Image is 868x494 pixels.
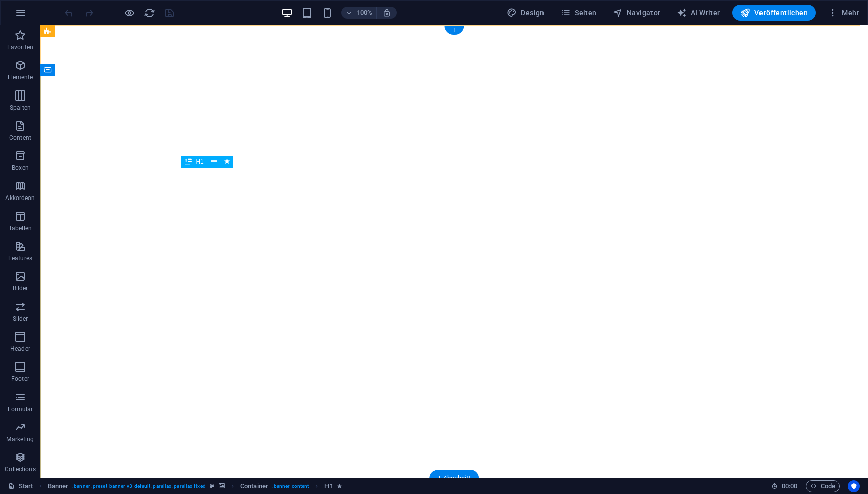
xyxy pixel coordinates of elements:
[72,480,205,492] span: . banner .preset-banner-v3-default .parallax .parallax-fixed
[806,480,840,492] button: Code
[143,7,155,19] button: reload
[613,8,661,18] span: Navigator
[240,480,268,492] span: Klick zum Auswählen. Doppelklick zum Bearbeiten
[9,224,32,232] p: Tabellen
[123,7,135,19] button: Klicke hier, um den Vorschau-Modus zu verlassen
[48,480,69,492] span: Klick zum Auswählen. Doppelklick zum Bearbeiten
[10,104,31,112] p: Spalten
[444,26,464,35] div: +
[732,5,816,21] button: Veröffentlichen
[507,8,545,18] span: Design
[503,5,549,21] div: Design (Strg+Alt+Y)
[810,480,835,492] span: Code
[5,465,35,473] p: Collections
[7,43,33,51] p: Favoriten
[557,5,601,21] button: Seiten
[9,134,31,142] p: Content
[144,7,155,19] i: Seite neu laden
[771,480,798,492] h6: Session-Zeit
[609,5,665,21] button: Navigator
[828,8,859,18] span: Mehr
[740,8,808,18] span: Veröffentlichen
[561,8,597,18] span: Seiten
[789,482,790,490] span: :
[11,375,29,383] p: Footer
[12,164,29,172] p: Boxen
[324,480,333,492] span: Klick zum Auswählen. Doppelklick zum Bearbeiten
[341,7,377,19] button: 100%
[382,8,391,17] i: Bei Größenänderung Zoomstufe automatisch an das gewählte Gerät anpassen.
[8,254,32,262] p: Features
[210,483,214,489] i: Dieses Element ist ein anpassbares Preset
[848,480,860,492] button: Usercentrics
[13,284,28,292] p: Bilder
[48,480,342,492] nav: breadcrumb
[8,480,33,492] a: Klick, um Auswahl aufzuheben. Doppelklick öffnet Seitenverwaltung
[272,480,309,492] span: . banner-content
[5,194,35,202] p: Akkordeon
[13,315,28,323] p: Slider
[337,483,342,489] i: Element enthält eine Animation
[356,7,372,19] h6: 100%
[196,159,203,165] span: H1
[8,73,33,81] p: Elemente
[429,470,479,487] div: + Abschnitt
[8,405,33,413] p: Formular
[677,8,720,18] span: AI Writer
[673,5,724,21] button: AI Writer
[6,435,34,443] p: Marketing
[503,5,549,21] button: Design
[782,480,797,492] span: 00 00
[10,345,30,353] p: Header
[219,483,225,489] i: Element verfügt über einen Hintergrund
[824,5,863,21] button: Mehr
